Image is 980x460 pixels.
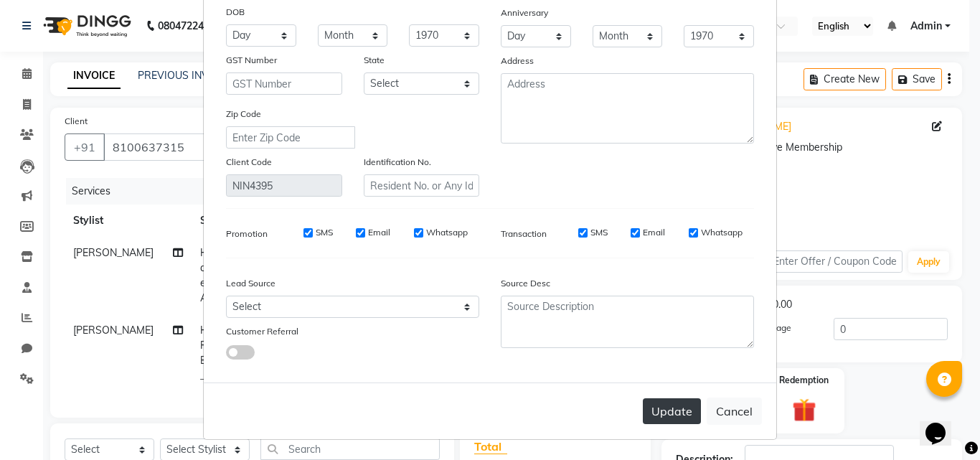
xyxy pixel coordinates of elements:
[701,226,743,239] label: Whatsapp
[226,6,245,19] label: DOB
[368,226,390,239] label: Email
[643,226,665,239] label: Email
[226,72,342,95] input: GST Number
[643,398,701,424] button: Update
[364,174,480,197] input: Resident No. or Any Id
[226,54,277,67] label: GST Number
[590,226,608,239] label: SMS
[707,398,762,425] button: Cancel
[501,6,548,19] label: Anniversary
[316,226,333,239] label: SMS
[501,277,550,290] label: Source Desc
[226,325,298,338] label: Customer Referral
[226,174,342,197] input: Client Code
[226,126,355,149] input: Enter Zip Code
[920,403,966,446] iframe: chat widget
[226,227,268,240] label: Promotion
[226,108,261,121] label: Zip Code
[226,277,275,290] label: Lead Source
[226,156,272,169] label: Client Code
[364,156,431,169] label: Identification No.
[501,55,534,67] label: Address
[501,227,547,240] label: Transaction
[364,54,385,67] label: State
[426,226,468,239] label: Whatsapp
